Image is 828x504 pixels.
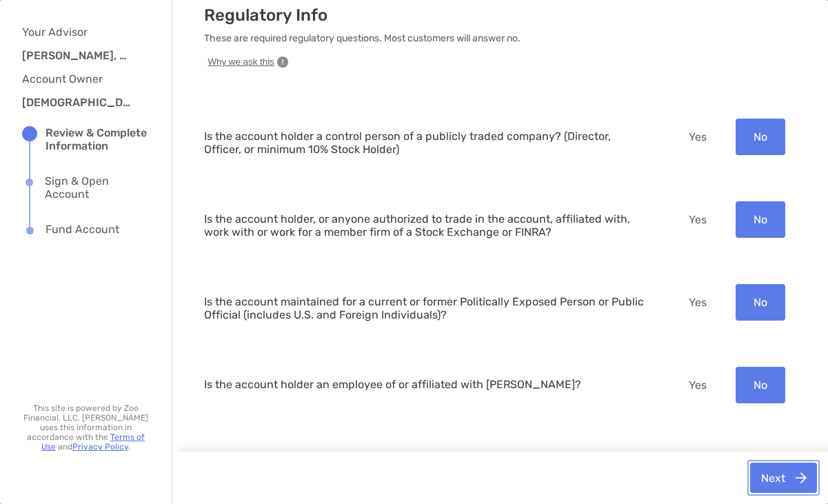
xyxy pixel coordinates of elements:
span: Why we ask this [208,56,274,68]
h3: [PERSON_NAME], CFP® [22,49,132,62]
button: Yes [671,284,725,321]
div: Review & Complete Information [46,126,150,152]
p: Is the account holder an employee of or affiliated with [PERSON_NAME]? [204,378,649,391]
button: Yes [671,119,725,155]
button: Yes [671,367,725,403]
p: This site is powered by Zoe Financial, LLC. [PERSON_NAME] uses this information in accordance wit... [22,403,150,452]
div: Fund Account [46,223,119,238]
button: No [736,367,785,403]
p: Is the account holder a control person of a publicly traded company? (Director, Officer, or minim... [204,130,649,156]
button: Yes [671,201,725,238]
button: No [736,284,785,321]
p: Is the account maintained for a current or former Politically Exposed Person or Public Official (... [204,295,649,321]
a: Privacy Policy [72,442,128,452]
p: These are required regulatory questions. Most customers will answer no. [204,32,797,45]
button: No [736,119,785,155]
a: Terms of Use [41,432,145,452]
button: Why we ask this [204,55,292,69]
p: Is the account holder, or anyone authorized to trade in the account, affiliated with, work with o... [204,212,649,239]
h4: Your Advisor [22,26,139,39]
button: No [736,201,785,238]
h3: Regulatory Info [204,6,797,25]
h4: Account Owner [22,72,139,85]
div: Sign & Open Account [45,174,150,201]
h3: [DEMOGRAPHIC_DATA][PERSON_NAME] [22,96,132,109]
button: Next [750,463,817,493]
